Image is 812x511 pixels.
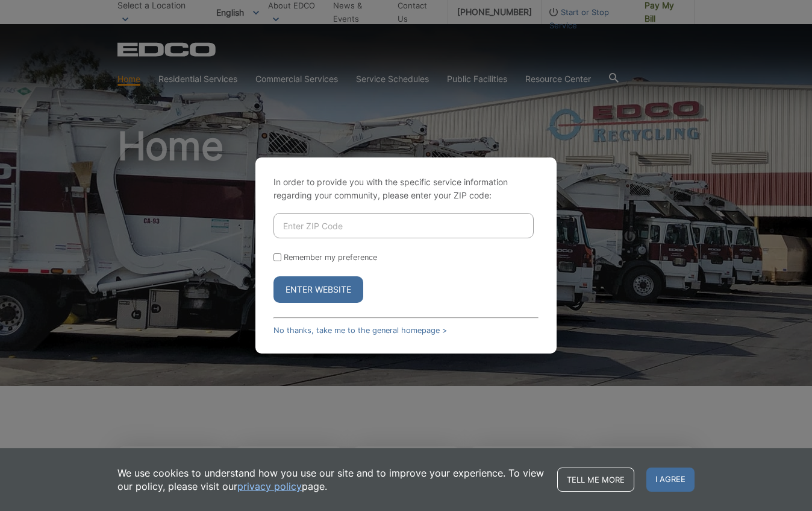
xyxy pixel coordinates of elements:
[117,466,545,493] p: We use cookies to understand how you use our site and to improve your experience. To view our pol...
[273,176,539,202] p: In order to provide you with the specific service information regarding your community, please en...
[646,468,695,492] span: I agree
[273,276,363,303] button: Enter Website
[273,213,534,238] input: Enter ZIP Code
[237,480,302,493] a: privacy policy
[284,253,377,262] label: Remember my preference
[557,468,634,492] a: Tell me more
[273,326,447,335] a: No thanks, take me to the general homepage >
